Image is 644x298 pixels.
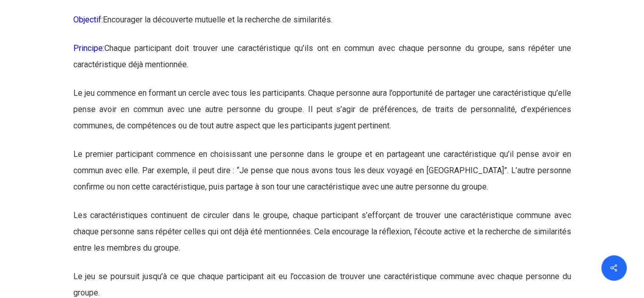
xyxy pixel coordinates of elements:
p: Chaque participant doit trouver une caractéristique qu’ils ont en commun avec chaque personne du ... [73,40,571,85]
span: Principe: [73,43,104,53]
p: Le premier participant commence en choisissant une personne dans le groupe et en partageant une c... [73,146,571,207]
p: Le jeu commence en formant un cercle avec tous les participants. Chaque personne aura l’opportuni... [73,85,571,146]
p: Encourager la découverte mutuelle et la recherche de similarités. [73,12,571,40]
span: Objectif: [73,15,103,24]
p: Les caractéristiques continuent de circuler dans le groupe, chaque participant s’efforçant de tro... [73,207,571,268]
